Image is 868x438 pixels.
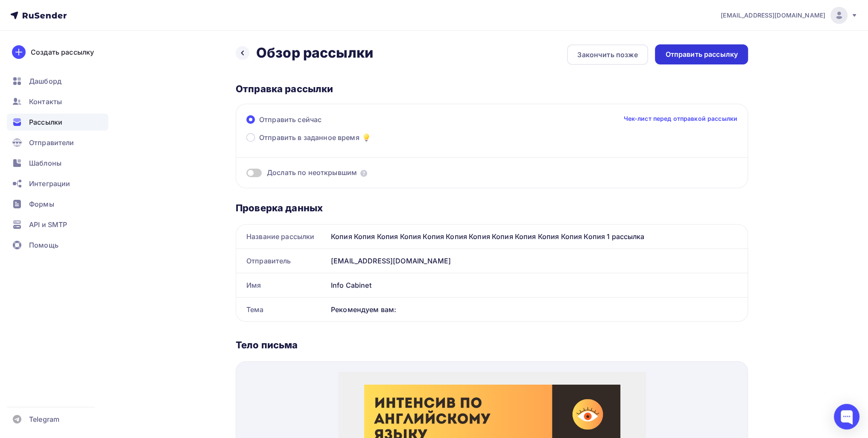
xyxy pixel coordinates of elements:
span: Помощь [29,240,58,250]
div: [EMAIL_ADDRESS][DOMAIN_NAME] [327,249,748,273]
span: Отправить в заданное время [259,132,359,143]
h2: Обзор рассылки [256,44,373,61]
div: Info Cabinet [327,273,748,297]
a: Рассылки [7,114,108,131]
div: Копия Копия Копия Копия Копия Копия Копия Копия Копия Копия Копия Копия 1 рассылка [327,225,748,248]
a: Формы [7,196,108,213]
span: Отправить сейчас [259,114,321,125]
a: [EMAIL_ADDRESS][DOMAIN_NAME] [721,7,858,24]
span: Telegram [29,414,59,424]
div: Персональное приглашение [38,170,269,187]
span: [EMAIL_ADDRESS][DOMAIN_NAME] [721,11,825,20]
img: photo.png [26,13,282,157]
div: Рекомендуем вам: [327,298,748,321]
a: Дашборд [7,73,108,90]
span: Дашборд [29,76,61,86]
a: Контакты [7,93,108,110]
div: Создать рассылку [31,47,94,57]
div: Тело письма [236,339,748,351]
span: Дослать по неоткрывшим [267,168,357,178]
div: Имя [236,273,327,297]
div: Тема [236,298,327,321]
span: Формы [29,199,54,209]
a: Отправители [7,134,108,151]
div: Отправитель [236,249,327,273]
a: Чек-лист перед отправкой рассылки [623,114,737,123]
div: Название рассылки [236,225,327,248]
a: Перейти [127,281,179,303]
span: Отправители [29,137,74,148]
div: Закончить позже [577,50,638,60]
span: Рассылки [29,117,62,127]
div: Отправить рассылку [665,50,738,59]
span: Интеграции [29,178,70,189]
span: Контакты [29,96,62,107]
a: Шаблоны [7,155,108,172]
div: Проверка данных [236,202,748,214]
div: Отправка рассылки [236,83,748,95]
div: Вы были приглашены на интенсив по Английскому языку, выберите удобное для вас время… С нас пошаго... [38,200,269,262]
span: Шаблоны [29,158,61,168]
span: API и SMTP [29,219,67,230]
